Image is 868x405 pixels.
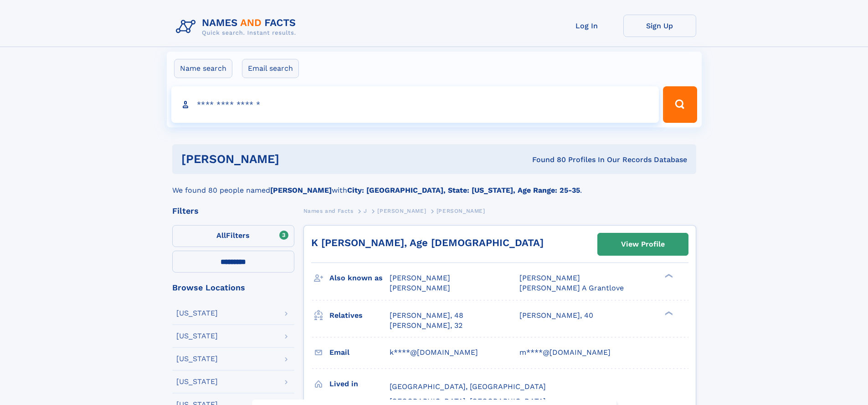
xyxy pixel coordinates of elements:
input: search input [171,86,659,123]
label: Name search [174,59,232,78]
div: Filters [172,207,294,215]
div: Found 80 Profiles In Our Records Database [406,155,687,165]
span: [GEOGRAPHIC_DATA], [GEOGRAPHIC_DATA] [390,382,546,391]
div: ❯ [663,310,673,316]
h3: Relatives [329,308,390,323]
b: [PERSON_NAME] [270,186,332,195]
h3: Also known as [329,270,390,286]
a: Log In [550,15,623,37]
b: City: [GEOGRAPHIC_DATA], State: [US_STATE], Age Range: 25-35 [347,186,580,195]
a: Names and Facts [303,205,354,216]
span: [PERSON_NAME] [390,274,450,282]
div: [US_STATE] [176,332,218,340]
label: Email search [242,59,299,78]
button: Search Button [663,86,697,123]
a: [PERSON_NAME], 32 [390,321,462,331]
span: All [216,231,226,240]
img: Logo Names and Facts [172,15,303,39]
div: We found 80 people named with . [172,174,696,196]
div: ❯ [663,273,673,279]
label: Filters [172,225,294,247]
a: [PERSON_NAME] [377,205,426,216]
span: [PERSON_NAME] [437,208,485,214]
h3: Lived in [329,376,390,392]
div: Browse Locations [172,284,294,292]
span: [PERSON_NAME] [377,208,426,214]
a: [PERSON_NAME], 48 [390,310,463,321]
a: View Profile [598,233,688,255]
h1: [PERSON_NAME] [181,153,406,165]
div: [US_STATE] [176,355,218,363]
a: K [PERSON_NAME], Age [DEMOGRAPHIC_DATA] [311,237,544,248]
span: J [364,208,367,214]
div: [US_STATE] [176,378,218,385]
h3: Email [329,345,390,360]
a: Sign Up [623,15,696,37]
div: [US_STATE] [176,310,218,317]
span: [PERSON_NAME] [519,274,580,282]
a: [PERSON_NAME], 40 [519,310,593,321]
a: J [364,205,367,216]
div: View Profile [621,234,665,255]
span: [PERSON_NAME] A Grantlove [519,284,624,292]
span: [PERSON_NAME] [390,284,450,292]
